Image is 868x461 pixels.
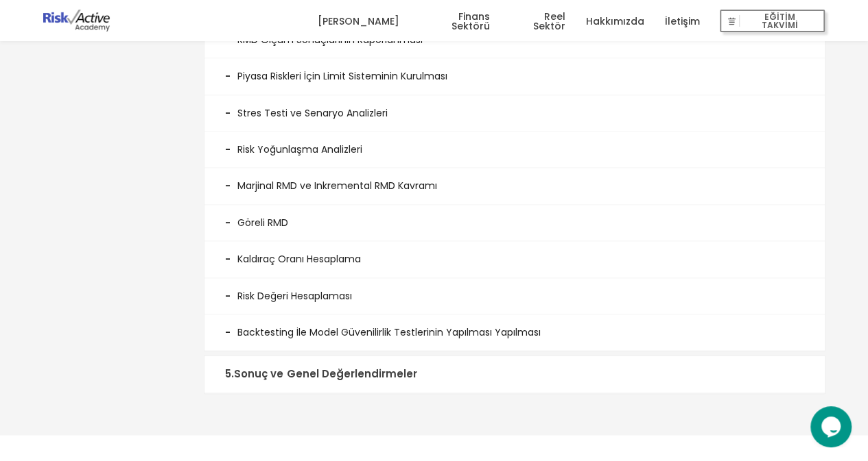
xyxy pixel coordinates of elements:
[810,406,854,447] iframe: chat widget
[720,10,825,33] button: EĞİTİM TAKVİMİ
[204,356,825,393] summary: 5.Sonuç ve Genel Değerlendirmeler
[204,95,825,132] li: Stres Testi ve Senaryo Analizleri
[204,132,825,168] li: Risk Yoğunlaşma Analizleri
[204,168,825,204] li: Marjinal RMD ve Inkremental RMD Kavramı
[720,1,825,42] a: EĞİTİM TAKVİMİ
[740,12,819,31] span: EĞİTİM TAKVİMİ
[419,1,490,42] a: Finans Sektörü
[585,1,644,42] a: Hakkımızda
[204,241,825,277] li: Kaldıraç Oranı Hesaplama
[204,278,825,314] li: Risk Değeri Hesaplaması
[204,205,825,241] li: Göreli RMD
[511,1,565,42] a: Reel Sektör
[204,314,825,351] li: Backtesting İle Model Güvenilirlik Testlerinin Yapılması Yapılması
[204,58,825,95] li: Piyasa Riskleri İçin Limit Sisteminin Kurulması
[664,1,699,42] a: İletişim
[43,10,110,32] img: logo-dark.png
[317,1,399,42] a: [PERSON_NAME]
